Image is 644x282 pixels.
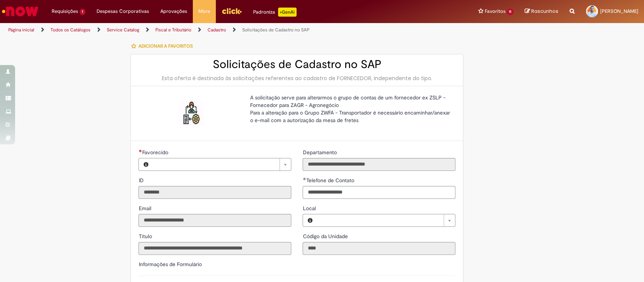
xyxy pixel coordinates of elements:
a: Limpar campo Local [317,214,455,226]
a: Service Catalog [107,27,139,33]
img: ServiceNow [1,4,40,19]
input: Código da Unidade [303,242,455,255]
span: 1 [80,9,85,15]
label: Somente leitura - Departamento [303,149,338,156]
span: Local [303,205,317,212]
button: Local, Visualizar este registro [303,214,317,226]
span: Necessários [138,149,142,152]
input: Email [138,214,291,227]
span: [PERSON_NAME] [600,8,638,14]
span: More [198,8,210,15]
label: Somente leitura - Email [138,205,152,212]
p: +GenAi [278,8,297,17]
h2: Solicitações de Cadastro no SAP [138,58,455,71]
a: Limpar campo Favorecido [152,158,291,170]
button: Adicionar a Favoritos [131,38,197,54]
span: Telefone de Contato [306,177,355,184]
div: Padroniza [253,8,297,17]
a: Rascunhos [525,8,558,15]
input: Telefone de Contato [303,186,455,199]
input: ID [138,186,291,199]
span: Favoritos [484,8,505,15]
span: Despesas Corporativas [97,8,149,15]
a: Página inicial [8,27,34,33]
img: Solicitações de Cadastro no SAP [179,101,203,126]
a: Fiscal e Tributário [155,27,191,33]
span: Aprovações [160,8,187,15]
span: Requisições [52,8,78,15]
span: 11 [507,9,513,15]
ul: Trilhas de página [6,23,424,37]
span: Obrigatório Preenchido [303,177,306,180]
input: Título [138,242,291,255]
span: Necessários - Favorecido [142,149,169,156]
span: Somente leitura - Departamento [303,149,338,156]
img: click_logo_yellow_360x200.png [221,5,242,17]
a: Solicitações de Cadastro no SAP [242,27,309,33]
div: Esta oferta é destinada às solicitações referentes ao cadastro de FORNECEDOR, independente do tipo. [138,74,455,82]
span: Adicionar a Favoritos [138,43,192,49]
p: A solicitação serve para alterarmos o grupo de contas de um fornecedor ex ZSLP - Fornecedor para ... [250,94,450,124]
button: Favorecido, Visualizar este registro [139,158,152,170]
span: Somente leitura - ID [138,177,145,184]
label: Somente leitura - ID [138,177,145,184]
a: Todos os Catálogos [51,27,91,33]
span: Somente leitura - Email [138,205,152,212]
input: Departamento [303,158,455,171]
a: Cadastro [207,27,226,33]
label: Somente leitura - Título [138,232,153,240]
label: Informações de Formulário [138,261,201,268]
span: Rascunhos [531,8,558,15]
label: Somente leitura - Código da Unidade [303,232,349,240]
